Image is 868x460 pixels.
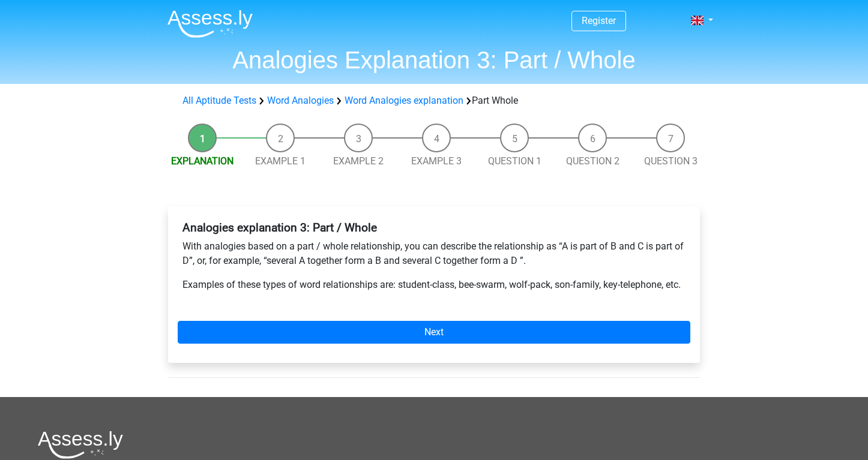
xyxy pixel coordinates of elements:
p: With analogies based on a part / whole relationship, you can describe the relationship as “A is p... [182,239,686,268]
a: Explanation [171,155,234,167]
b: Analogies explanation 3: Part / Whole [182,221,377,234]
a: Question 2 [566,155,619,167]
a: Example 2 [333,155,384,167]
a: Question 3 [644,155,698,167]
a: Word Analogies explanation [345,95,463,106]
div: Part Whole [178,94,690,108]
a: Example 3 [411,155,462,167]
a: Example 1 [255,155,306,167]
a: Word Analogies [267,95,334,106]
a: All Aptitude Tests [182,95,256,106]
a: Register [582,15,616,26]
a: Question 1 [488,155,541,167]
img: Assessly [167,10,253,38]
h1: Analogies Explanation 3: Part / Whole [158,46,710,74]
img: Assessly logo [38,431,123,459]
a: Next [178,321,690,344]
p: Examples of these types of word relationships are: student-class, bee-swarm, wolf-pack, son-famil... [182,278,686,292]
